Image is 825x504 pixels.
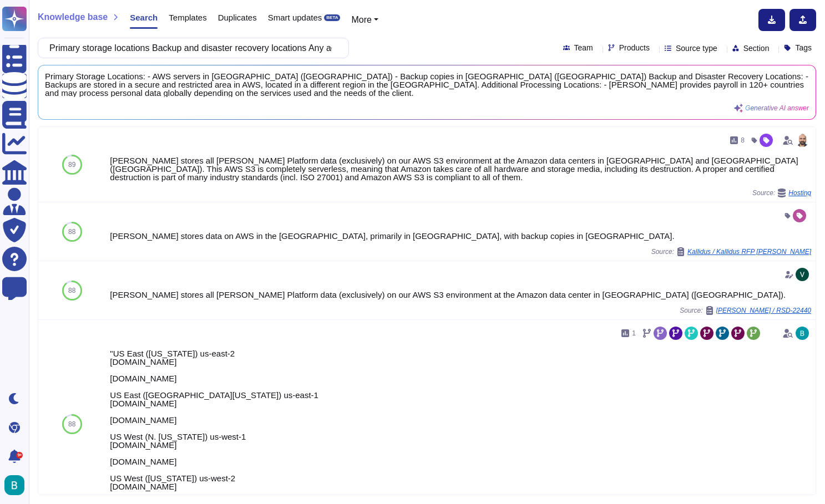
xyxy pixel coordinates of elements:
[574,44,593,52] span: Team
[632,330,636,337] span: 1
[44,38,337,58] input: Search a question or template...
[788,190,811,196] span: Hosting
[676,44,717,52] span: Source type
[795,44,812,52] span: Tags
[16,452,23,459] div: 9+
[68,287,75,294] span: 88
[2,473,32,497] button: user
[752,189,811,197] span: Source:
[68,161,75,168] span: 89
[351,15,371,24] span: More
[68,228,75,235] span: 88
[796,134,809,147] img: user
[324,14,340,21] div: BETA
[268,13,322,22] span: Smart updates
[110,156,811,181] div: [PERSON_NAME] stores all [PERSON_NAME] Platform data (exclusively) on our AWS S3 environment at t...
[687,248,811,255] span: Kallidus / Kallidus RFP [PERSON_NAME]
[45,72,809,97] span: Primary Storage Locations: - AWS servers in [GEOGRAPHIC_DATA] ([GEOGRAPHIC_DATA]) - Backup copies...
[110,291,811,299] div: [PERSON_NAME] stores all [PERSON_NAME] Platform data (exclusively) on our AWS S3 environment at t...
[130,13,158,22] span: Search
[796,327,809,340] img: user
[716,307,811,314] span: [PERSON_NAME] / RSD-22440
[741,137,745,144] span: 8
[745,105,809,111] span: Generative AI answer
[218,13,257,22] span: Duplicates
[68,421,75,427] span: 88
[351,13,378,27] button: More
[796,268,809,281] img: user
[4,475,24,495] img: user
[110,232,811,240] div: [PERSON_NAME] stores data on AWS in the [GEOGRAPHIC_DATA], primarily in [GEOGRAPHIC_DATA], with b...
[619,44,650,52] span: Products
[680,306,811,315] span: Source:
[169,13,206,22] span: Templates
[651,247,811,256] span: Source:
[743,44,770,52] span: Section
[38,13,108,22] span: Knowledge base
